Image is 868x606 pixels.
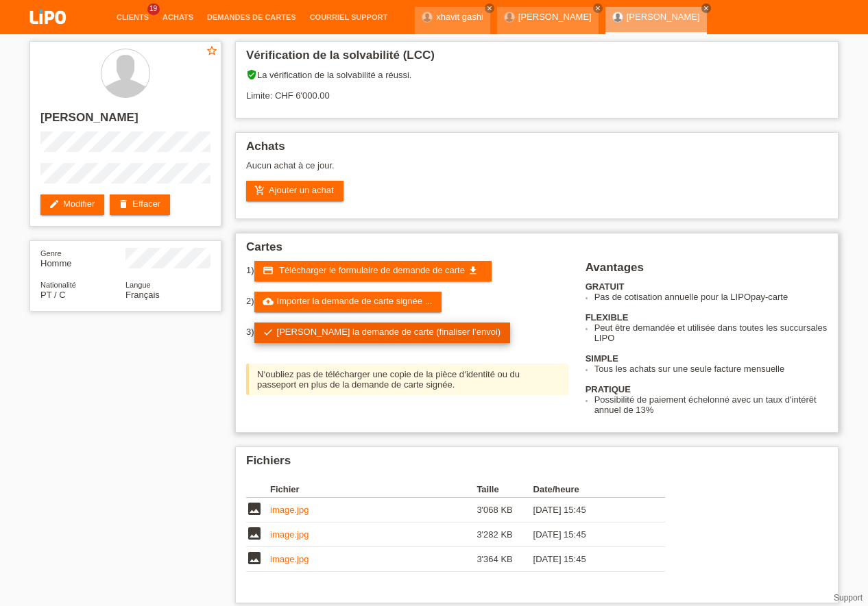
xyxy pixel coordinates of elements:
a: close [593,3,603,13]
span: 19 [147,3,160,15]
td: [DATE] 15:45 [533,522,646,547]
a: deleteEffacer [110,194,170,215]
div: N‘oubliez pas de télécharger une copie de la pièce d‘identité ou du passeport en plus de la deman... [246,364,568,395]
div: Homme [40,248,125,268]
a: [PERSON_NAME] [627,12,700,22]
li: Pas de cotisation annuelle pour la LIPOpay-carte [594,292,828,302]
a: Demandes de cartes [200,13,303,21]
a: Clients [110,13,156,21]
i: check [263,327,274,338]
li: Tous les achats sur une seule facture mensuelle [594,364,828,374]
span: Portugal / C / 19.09.2017 [40,290,66,300]
div: 1) [246,261,568,281]
h2: Vérification de la solvabilité (LCC) [246,49,828,69]
a: cloud_uploadImporter la demande de carte signée ... [254,292,442,312]
div: 3) [246,323,568,343]
b: PRATIQUE [586,384,631,394]
li: Peut être demandée et utilisée dans toutes les succursales LIPO [594,323,828,343]
h2: Cartes [246,240,828,261]
a: image.jpg [270,505,309,515]
a: editModifier [40,194,104,215]
a: image.jpg [270,529,309,540]
li: Possibilité de paiement échelonné avec un taux d'intérêt annuel de 13% [594,394,828,415]
i: verified_user [246,69,257,80]
th: Fichier [270,481,477,498]
a: credit_card Télécharger le formulaire de demande de carte get_app [254,261,492,281]
span: Genre [40,249,62,257]
a: close [485,3,494,13]
th: Taille [477,481,533,498]
span: Télécharger le formulaire de demande de carte [279,265,465,275]
i: close [486,5,493,12]
td: 3'282 KB [477,522,533,547]
td: 3'068 KB [477,498,533,522]
i: delete [118,199,129,210]
td: [DATE] 15:45 [533,547,646,572]
a: add_shopping_cartAjouter un achat [246,181,343,201]
a: [PERSON_NAME] [518,12,592,22]
span: Nationalité [40,281,76,289]
a: star_border [206,45,218,59]
a: Courriel Support [303,13,394,21]
h2: Avantages [586,261,828,281]
i: star_border [206,45,218,57]
a: LIPO pay [14,28,82,38]
a: close [701,3,711,13]
i: close [703,5,710,12]
span: Langue [125,281,151,289]
i: cloud_upload [263,296,274,307]
span: Français [125,290,160,300]
td: [DATE] 15:45 [533,498,646,522]
a: image.jpg [270,554,309,564]
i: image [246,525,263,542]
th: Date/heure [533,481,646,498]
a: Support [834,593,863,603]
div: La vérification de la solvabilité a réussi. Limite: CHF 6'000.00 [246,69,828,111]
i: credit_card [263,265,274,276]
div: 2) [246,292,568,312]
i: add_shopping_cart [254,185,265,196]
i: image [246,501,263,517]
i: image [246,550,263,566]
b: GRATUIT [586,281,625,292]
a: Achats [156,13,200,21]
b: SIMPLE [586,353,618,364]
i: get_app [468,265,479,276]
b: FLEXIBLE [586,312,629,323]
a: xhavit gashi [436,12,483,22]
td: 3'364 KB [477,547,533,572]
h2: Achats [246,140,828,160]
i: edit [49,199,60,210]
h2: [PERSON_NAME] [40,111,210,131]
i: close [594,5,601,12]
a: check[PERSON_NAME] la demande de carte (finaliser l’envoi) [254,323,511,343]
h2: Fichiers [246,454,828,475]
div: Aucun achat à ce jour. [246,160,828,181]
